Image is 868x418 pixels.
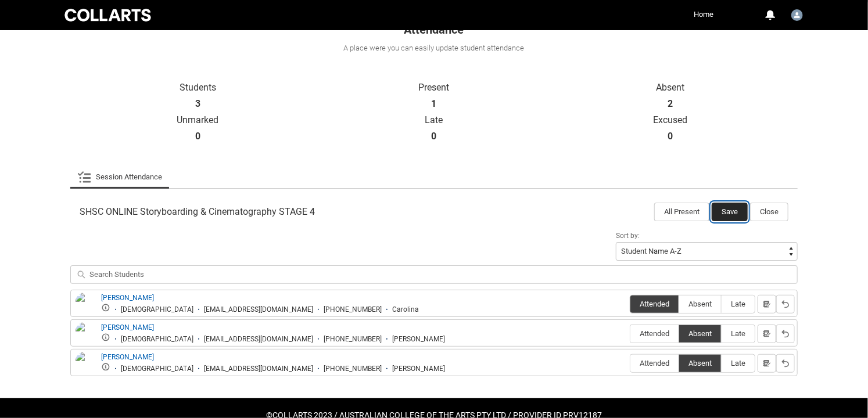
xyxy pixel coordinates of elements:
[195,98,200,110] strong: 3
[80,82,316,93] p: Students
[80,206,315,218] span: SHSC ONLINE Storyboarding & Cinematography STAGE 4
[121,365,193,373] div: [DEMOGRAPHIC_DATA]
[77,165,162,189] a: Session Attendance
[691,6,716,23] a: Home
[758,295,776,313] button: Notes
[654,203,709,221] button: All Present
[101,353,154,361] a: [PERSON_NAME]
[758,325,776,343] button: Notes
[195,131,200,142] strong: 0
[758,354,776,373] button: Notes
[712,203,748,221] button: Save
[121,335,193,344] div: [DEMOGRAPHIC_DATA]
[679,329,721,338] span: Absent
[722,300,755,308] span: Late
[776,295,795,313] button: Reset
[616,232,640,240] span: Sort by:
[101,294,154,302] a: [PERSON_NAME]
[431,131,436,142] strong: 0
[316,114,553,126] p: Late
[204,365,313,373] div: [EMAIL_ADDRESS][DOMAIN_NAME]
[722,329,755,338] span: Late
[392,305,419,314] div: Carolina
[101,323,154,331] a: [PERSON_NAME]
[679,359,721,367] span: Absent
[316,82,553,93] p: Present
[750,203,788,221] button: Close
[324,365,382,373] div: [PHONE_NUMBER]
[788,5,806,23] button: User Profile Sabrina.Schmid
[204,335,313,344] div: [EMAIL_ADDRESS][DOMAIN_NAME]
[776,354,795,373] button: Reset
[121,305,193,314] div: [DEMOGRAPHIC_DATA]
[630,359,679,367] span: Attended
[80,114,316,126] p: Unmarked
[392,365,445,373] div: [PERSON_NAME]
[76,322,94,348] img: Gus Dubberlin
[324,335,382,344] div: [PHONE_NUMBER]
[70,265,798,284] input: Search Students
[776,325,795,343] button: Reset
[392,335,445,344] div: [PERSON_NAME]
[324,305,382,314] div: [PHONE_NUMBER]
[630,329,679,338] span: Attended
[668,98,673,110] strong: 2
[431,98,436,110] strong: 1
[76,293,94,334] img: Carolina Ortiz de Zarate
[204,305,313,314] div: [EMAIL_ADDRESS][DOMAIN_NAME]
[70,165,169,189] li: Session Attendance
[630,300,679,308] span: Attended
[668,131,673,142] strong: 0
[722,359,755,367] span: Late
[679,300,721,308] span: Absent
[791,9,803,21] img: Sabrina.Schmid
[552,82,788,93] p: Absent
[552,114,788,126] p: Excused
[69,42,799,54] div: A place were you can easily update student attendance
[76,352,94,377] img: Justinna Chheur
